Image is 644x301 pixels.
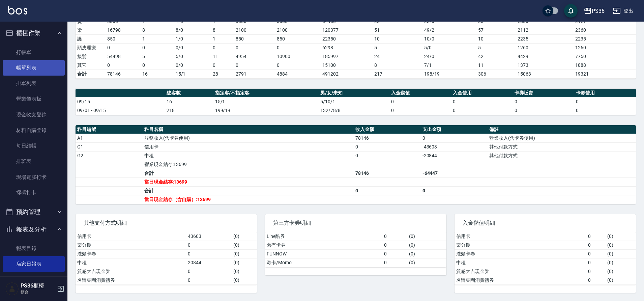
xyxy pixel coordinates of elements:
[234,43,275,52] td: 0
[373,52,422,61] td: 24
[422,34,476,43] td: 10 / 0
[76,61,106,70] td: 其它
[21,282,55,289] h5: PS36櫃檯
[232,267,257,276] td: ( 0 )
[106,43,141,52] td: 0
[592,7,605,15] div: PS36
[76,70,106,78] td: 合計
[354,186,421,195] td: 0
[382,241,408,249] td: 0
[421,169,488,177] td: -64447
[232,241,257,249] td: ( 0 )
[141,26,174,34] td: 8
[234,61,275,70] td: 0
[476,34,516,43] td: 10
[581,4,607,18] button: PS36
[21,289,55,295] p: 櫃台
[265,232,446,267] table: a dense table
[422,52,476,61] td: 24 / 0
[265,249,382,258] td: FUNNOW
[319,106,389,115] td: 132/78/8
[606,241,636,249] td: ( 0 )
[234,52,275,61] td: 4954
[143,177,354,186] td: 當日現金結存:13699
[174,61,211,70] td: 0 / 0
[586,267,606,276] td: 0
[574,106,636,115] td: 0
[476,70,516,78] td: 306
[476,52,516,61] td: 42
[373,26,422,34] td: 51
[275,61,321,70] td: 0
[106,34,141,43] td: 850
[275,34,321,43] td: 850
[451,106,513,115] td: 0
[141,34,174,43] td: 1
[3,24,65,42] button: 櫃檯作業
[574,43,636,52] td: 1260
[476,43,516,52] td: 5
[3,60,65,76] a: 帳單列表
[321,52,372,61] td: 185997
[513,97,575,106] td: 0
[165,89,213,98] th: 總客數
[516,43,574,52] td: 1260
[186,241,231,249] td: 0
[516,61,574,70] td: 1373
[606,276,636,284] td: ( 0 )
[186,258,231,267] td: 20844
[516,34,574,43] td: 2235
[321,34,372,43] td: 22350
[574,34,636,43] td: 2235
[275,70,321,78] td: 4884
[213,97,319,106] td: 15/1
[455,249,586,258] td: 洗髮卡卷
[321,61,372,70] td: 15100
[213,89,319,98] th: 指定客/不指定客
[106,26,141,34] td: 16798
[3,241,65,256] a: 報表目錄
[354,169,421,177] td: 78146
[3,122,65,138] a: 材料自購登錄
[422,61,476,70] td: 7 / 1
[373,70,422,78] td: 217
[143,125,354,134] th: 科目名稱
[3,203,65,221] button: 預約管理
[488,125,636,134] th: 備註
[606,249,636,258] td: ( 0 )
[106,52,141,61] td: 54498
[76,89,636,115] table: a dense table
[455,232,636,285] table: a dense table
[451,89,513,98] th: 入金使用
[141,61,174,70] td: 0
[76,134,143,142] td: A1
[186,276,231,284] td: 0
[143,195,354,204] td: 當日現金結存（含自購）:13699
[407,241,446,249] td: ( 0 )
[84,220,249,226] span: 其他支付方式明細
[165,106,213,115] td: 218
[3,272,65,288] a: 互助日報表
[186,249,231,258] td: 0
[211,26,234,34] td: 8
[3,154,65,169] a: 排班表
[455,258,586,267] td: 中租
[8,6,27,15] img: Logo
[516,70,574,78] td: 15063
[373,34,422,43] td: 10
[373,61,422,70] td: 8
[488,151,636,160] td: 其他付款方式
[422,70,476,78] td: 198/19
[275,26,321,34] td: 2100
[143,186,354,195] td: 合計
[586,276,606,284] td: 0
[3,138,65,154] a: 每日結帳
[273,220,438,226] span: 第三方卡券明細
[564,4,578,18] button: save
[319,97,389,106] td: 5/10/1
[141,52,174,61] td: 5
[488,134,636,142] td: 營業收入(含卡券使用)
[174,70,211,78] td: 15/1
[76,106,165,115] td: 09/01 - 09/15
[382,232,408,241] td: 0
